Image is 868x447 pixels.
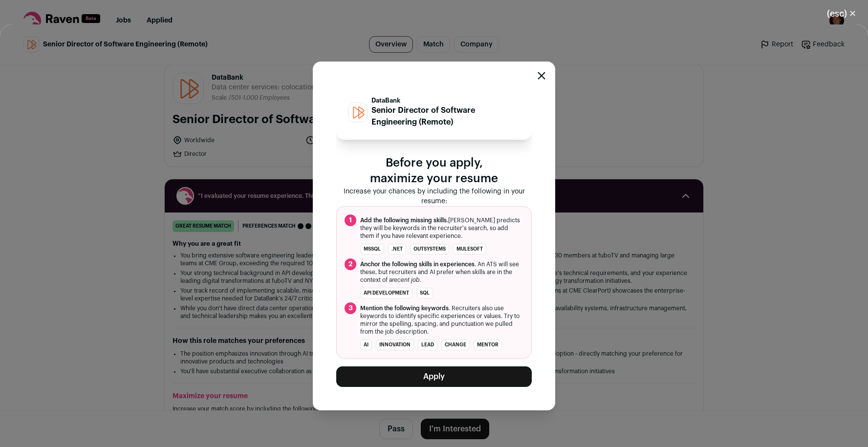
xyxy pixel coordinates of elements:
span: . An ATS will see these, but recruiters and AI prefer when skills are in the context of a [360,260,523,284]
p: Increase your chances by including the following in your resume: [336,187,532,206]
span: 1 [345,214,356,226]
li: lead [418,340,437,350]
li: SQL [416,288,433,298]
span: Add the following missing skills. [360,217,448,223]
li: MuleSoft [453,244,486,255]
li: OutSystems [410,244,449,255]
li: MSSQL [360,244,384,255]
span: 2 [345,258,356,270]
button: Close modal [538,72,545,80]
button: Close modal [815,3,868,24]
button: Apply [336,366,532,387]
li: mentor [474,340,502,350]
img: 6611d4c9bc981c339e52334a9f265ef47433b0fd92b56f65bda907546c214c00.jpg [348,103,367,122]
i: recent job. [392,277,421,283]
span: Mention the following keywords [360,305,449,311]
span: . Recruiters also use keywords to identify specific experiences or values. Try to mirror the spel... [360,304,523,336]
p: Senior Director of Software Engineering (Remote) [371,105,520,128]
li: .NET [388,244,406,255]
span: Anchor the following skills in experiences [360,261,475,267]
span: [PERSON_NAME] predicts they will be keywords in the recruiter's search, so add them if you have r... [360,216,523,240]
span: 3 [345,302,356,314]
li: change [441,340,470,350]
p: Before you apply, maximize your resume [336,155,532,187]
li: innovation [376,340,414,350]
p: DataBank [371,97,520,105]
li: AI [360,340,372,350]
li: API development [360,288,412,298]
